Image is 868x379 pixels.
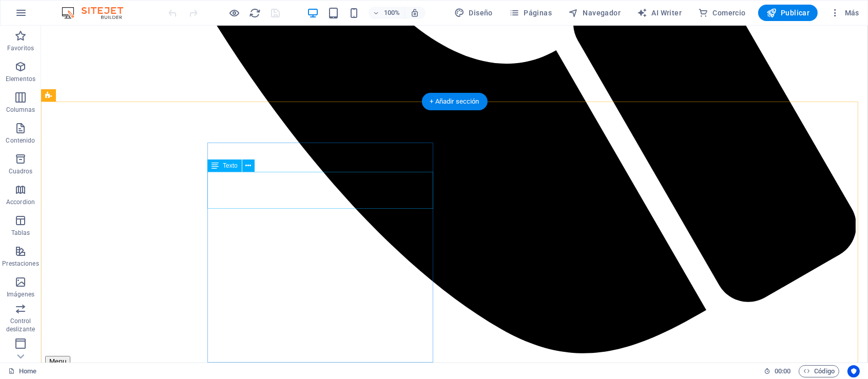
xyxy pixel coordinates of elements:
[450,5,497,21] button: Diseño
[249,7,261,19] i: Volver a cargar página
[6,136,35,145] p: Contenido
[694,5,750,21] button: Comercio
[454,8,493,18] span: Diseño
[758,5,818,21] button: Publicar
[633,5,686,21] button: AI Writer
[698,8,746,18] span: Comercio
[509,8,552,18] span: Páginas
[803,365,835,377] span: Código
[6,75,35,83] p: Elementos
[847,365,860,377] button: Usercentrics
[411,8,420,17] i: Al redimensionar, ajustar el nivel de zoom automáticamente para ajustarse al dispositivo elegido.
[9,167,33,175] p: Cuadros
[764,365,791,377] h6: Tiempo de la sesión
[421,93,487,110] div: + Añadir sección
[782,367,783,375] span: :
[637,8,682,18] span: AI Writer
[384,7,400,19] h6: 100%
[369,7,405,19] button: 100%
[8,365,36,377] a: Haz clic para cancelar la selección y doble clic para abrir páginas
[59,7,136,19] img: Editor Logo
[11,229,30,237] p: Tablas
[766,8,810,18] span: Publicar
[228,7,241,19] button: Haz clic para salir del modo de previsualización y seguir editando
[7,290,34,298] p: Imágenes
[564,5,625,21] button: Navegador
[249,7,261,19] button: reload
[830,8,859,18] span: Más
[450,5,497,21] div: Diseño (Ctrl+Alt+Y)
[568,8,621,18] span: Navegador
[7,44,34,52] p: Favoritos
[6,106,35,114] p: Columnas
[826,5,863,21] button: Más
[505,5,556,21] button: Páginas
[775,365,790,377] span: 00 00
[799,365,839,377] button: Código
[223,163,238,169] span: Texto
[2,260,38,268] p: Prestaciones
[6,198,35,206] p: Accordion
